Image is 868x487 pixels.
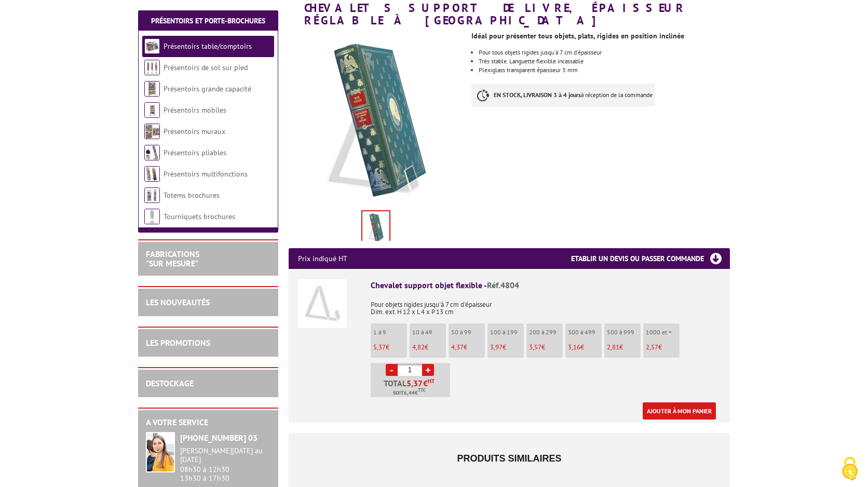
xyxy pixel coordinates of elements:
sup: HT [428,377,435,385]
span: 2,81 [607,343,619,351]
a: FABRICATIONS"Sur Mesure" [146,249,199,268]
div: Chevalet support objet flexible - [371,279,721,291]
p: Prix indiqué HT [298,248,347,269]
span: 3,57 [529,343,541,351]
img: Chevalet support objet flexible [298,279,347,328]
a: LES PROMOTIONS [146,337,210,348]
h3: Etablir un devis ou passer commande [571,248,730,269]
img: Présentoirs multifonctions [144,166,160,182]
img: Présentoirs pliables [144,145,160,160]
span: 4,82 [412,343,425,351]
sup: TTC [418,387,426,393]
span: 5,37 [373,343,386,351]
a: Présentoirs pliables [164,148,226,157]
span: 3,16 [568,343,580,351]
p: € [412,344,446,351]
img: chevalets_4804.jpg [289,32,464,207]
span: 3,97 [490,343,503,351]
a: Totems brochures [164,191,220,200]
a: Présentoirs table/comptoirs [164,42,252,51]
span: 6,44 [404,389,415,397]
img: Présentoirs de sol sur pied [144,60,160,75]
img: Présentoirs table/comptoirs [144,38,160,54]
strong: EN STOCK, LIVRAISON 3 à 4 jours [494,91,581,99]
a: Présentoirs muraux [164,127,225,136]
p: € [373,344,407,351]
p: Pour objets rigides jusqu'à 7 cm d'épaisseur Dim. ext. H 12 x L 4 x P 13 cm [371,294,721,316]
div: 08h30 à 12h30 13h30 à 17h30 [180,447,270,482]
li: Pour tous objets rigides jusqu'à 7 cm d'épaisseur [479,49,730,56]
span: Produits similaires [457,453,561,464]
p: 300 à 499 [568,329,602,336]
span: 4,37 [451,343,464,351]
a: Présentoirs grande capacité [164,84,251,93]
p: 200 à 299 [529,329,563,336]
h2: A votre service [146,418,270,427]
span: € [423,379,428,387]
img: Totems brochures [144,187,160,203]
p: € [568,344,602,351]
p: € [451,344,485,351]
span: Réf.4804 [487,280,519,290]
a: Présentoirs multifonctions [164,169,248,179]
li: Très stable. Languette flexible incassable [479,58,730,64]
a: Ajouter à mon panier [643,402,716,420]
strong: [PHONE_NUMBER] 03 [180,432,257,443]
img: Présentoirs muraux [144,124,160,139]
a: DESTOCKAGE [146,378,194,388]
p: 500 à 999 [607,329,641,336]
p: € [529,344,563,351]
p: 100 à 199 [490,329,524,336]
span: 2,57 [646,343,658,351]
p: 10 à 49 [412,329,446,336]
img: Présentoirs mobiles [144,102,160,118]
p: € [607,344,641,351]
a: Présentoirs mobiles [164,105,226,115]
li: Plexiglass transparent épaisseur 3 mm [479,67,730,73]
a: Présentoirs et Porte-brochures [151,16,265,25]
a: - [386,364,398,376]
p: € [490,344,524,351]
p: 1 à 9 [373,329,407,336]
p: € [646,344,680,351]
a: LES NOUVEAUTÉS [146,297,210,307]
img: widget-service.jpg [146,432,175,472]
a: + [422,364,434,376]
button: Cookies (fenêtre modale) [832,452,868,487]
img: Cookies (fenêtre modale) [837,456,863,482]
span: Soit € [393,389,426,397]
a: Tourniquets brochures [164,212,235,221]
p: à réception de la commande [471,84,655,106]
p: Total [373,379,450,397]
strong: Idéal pour présenter tous objets, plats, rigides en position inclinée [471,31,684,40]
span: 5,37 [406,379,423,387]
img: chevalets_4804.jpg [362,211,389,244]
p: 50 à 99 [451,329,485,336]
p: 1000 et + [646,329,680,336]
img: Présentoirs grande capacité [144,81,160,97]
img: Tourniquets brochures [144,209,160,224]
div: [PERSON_NAME][DATE] au [DATE] [180,447,270,464]
a: Présentoirs de sol sur pied [164,63,248,72]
